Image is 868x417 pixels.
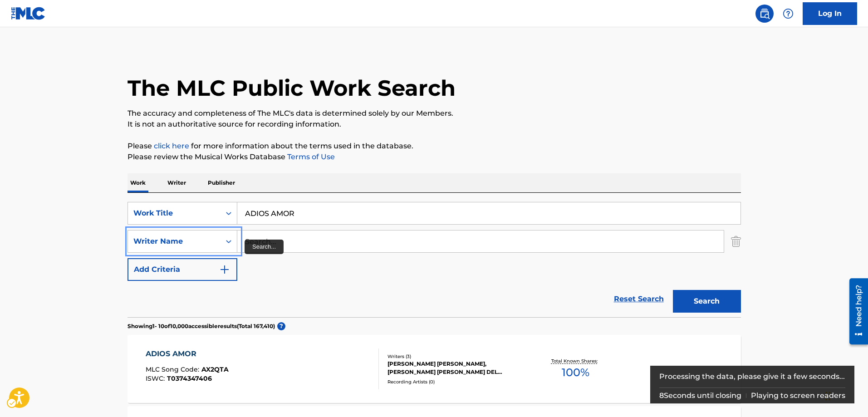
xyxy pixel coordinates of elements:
a: Reset Search [609,289,668,309]
p: Total Known Shares: [551,358,600,364]
p: It is not an authoritative source for recording information. [128,119,741,130]
p: Please review the Musical Works Database [128,152,741,162]
a: ADIOS AMORMLC Song Code:AX2QTAISWC:T0374347406Writers (3)[PERSON_NAME] [PERSON_NAME], [PERSON_NAM... [128,335,741,403]
div: ADIOS AMOR [146,348,229,359]
p: The accuracy and completeness of The MLC's data is determined solely by our Members. [128,108,741,119]
p: Work [128,173,148,192]
div: On [221,202,237,224]
button: Search [673,290,741,313]
div: Writer Name [133,236,215,247]
a: Terms of Use [285,152,335,161]
div: [PERSON_NAME] [PERSON_NAME], [PERSON_NAME] [PERSON_NAME] DEL [PERSON_NAME] [PERSON_NAME] [387,360,525,376]
span: T0374347406 [167,374,212,383]
form: Search Form [128,202,741,317]
input: Search... [237,231,724,252]
span: MLC Song Code : [146,365,201,373]
img: 9d2ae6d4665cec9f34b9.svg [219,264,230,275]
img: MLC Logo [11,7,46,20]
img: search [759,8,770,19]
span: 8 [659,391,664,400]
iframe: Iframe | Resource Center [843,275,868,348]
p: Please for more information about the terms used in the database. [128,141,741,152]
img: Delete Criterion [731,230,741,253]
span: ISWC : [146,374,167,383]
a: Log In [803,2,857,25]
span: 100 % [562,364,589,381]
div: Processing the data, please give it a few seconds... [659,366,846,388]
button: Add Criteria [128,258,237,281]
p: Showing 1 - 10 of 10,000 accessible results (Total 167,410 ) [128,322,275,330]
span: ? [277,322,285,330]
p: Publisher [205,173,238,192]
p: Writer [165,173,189,192]
a: Music industry terminology | mechanical licensing collective [154,142,189,150]
div: Writers ( 3 ) [387,353,525,360]
div: Recording Artists ( 0 ) [387,378,525,385]
input: Search... [237,202,740,224]
div: Work Title [133,208,215,219]
span: AX2QTA [201,365,229,373]
h1: The MLC Public Work Search [128,74,456,102]
img: help [783,8,794,19]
